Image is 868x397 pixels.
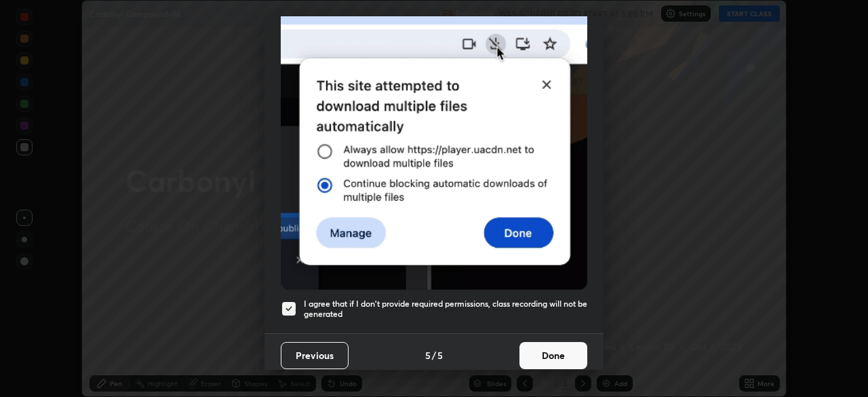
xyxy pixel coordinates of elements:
h4: / [432,348,436,362]
h4: 5 [437,348,443,362]
button: Done [519,342,587,369]
h4: 5 [425,348,431,362]
h5: I agree that if I don't provide required permissions, class recording will not be generated [304,299,587,320]
button: Previous [281,342,349,369]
